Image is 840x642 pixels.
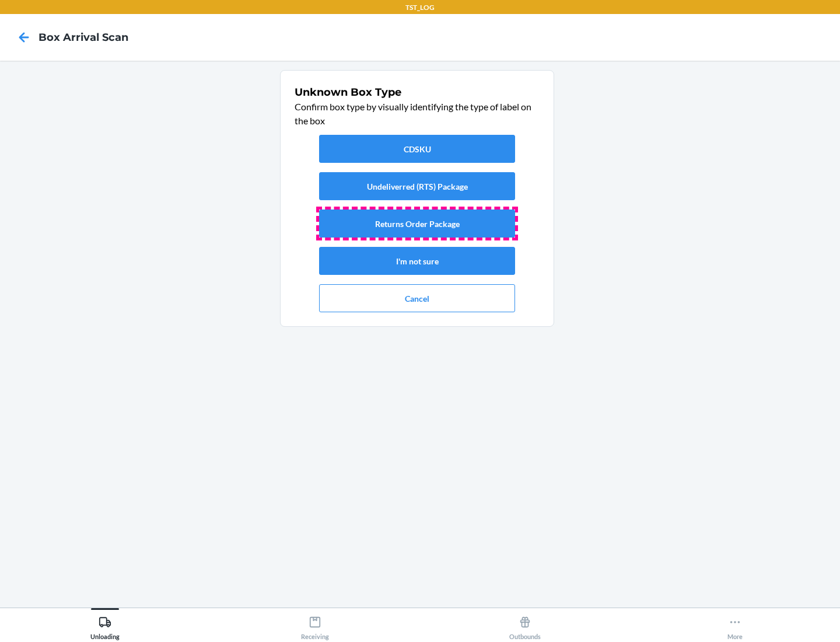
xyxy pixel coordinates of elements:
[38,30,128,45] h4: Box Arrival Scan
[319,247,515,275] button: I'm not sure
[301,611,329,640] div: Receiving
[319,210,515,238] button: Returns Order Package
[210,608,420,640] button: Receiving
[420,608,630,640] button: Outbounds
[630,608,840,640] button: More
[319,135,515,163] button: CDSKU
[90,611,120,640] div: Unloading
[295,100,540,128] p: Confirm box type by visually identifying the type of label on the box
[295,85,540,100] h1: Unknown Box Type
[319,284,515,312] button: Cancel
[509,611,541,640] div: Outbounds
[319,172,515,200] button: Undeliverred (RTS) Package
[405,2,435,13] p: TST_LOG
[727,611,743,640] div: More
